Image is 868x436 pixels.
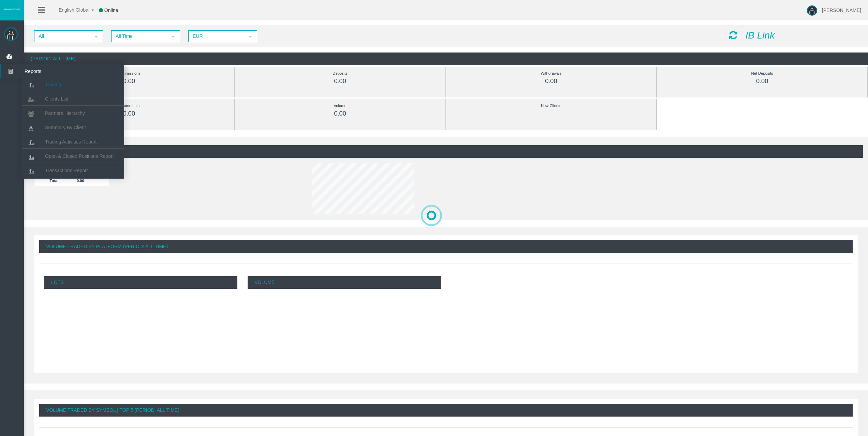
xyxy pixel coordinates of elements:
p: Lots [44,276,237,289]
div: Volume [250,102,430,110]
span: Partners Hierarchy [45,110,85,116]
a: Summary By Client [22,121,124,134]
div: Withdrawals [461,70,641,77]
a: Clients List [22,93,124,105]
div: Volume Lots [39,102,219,110]
span: Summary By Client [45,125,86,130]
img: user-image [807,5,817,16]
span: [PERSON_NAME] [822,7,861,13]
a: Partners Hierarchy [22,107,124,119]
span: English Global [50,7,89,13]
div: 0.00 [461,77,641,85]
div: 0.00 [39,110,219,118]
div: Deposits [250,70,430,77]
span: Online [104,7,118,13]
span: Transactions Report [45,168,88,173]
p: Volume [248,276,441,289]
a: Trading [22,78,124,91]
img: logo.svg [3,8,20,11]
div: 0.00 [250,77,430,85]
span: Open & Closed Positions Report [45,153,114,159]
div: 0.00 [250,110,430,118]
div: 0.00 [672,77,852,85]
span: select [171,34,176,39]
span: select [248,34,253,39]
span: All [35,31,90,42]
td: 0.00 [74,175,109,186]
a: Transactions Report [22,164,124,177]
span: Reports [19,64,86,78]
div: Volume Traded By Symbol | Top 5 (Period: All Time) [39,404,853,417]
span: Trading [45,82,61,87]
div: Net Deposits [672,70,852,77]
div: Volume Traded By Platform (Period: All Time) [39,240,853,253]
div: (Period: All Time) [29,145,863,158]
span: EUR [189,31,244,42]
a: Reports [1,64,124,78]
span: select [93,34,99,39]
i: IB Link [745,30,775,41]
a: Trading Activities Report [22,136,124,148]
span: All Time [112,31,167,42]
span: Clients List [45,96,68,102]
i: Reload Dashboard [729,30,737,40]
div: 0.00 [39,77,219,85]
div: (Period: All Time) [24,52,868,65]
div: Commissions [39,70,219,77]
div: New Clients [461,102,641,110]
a: Open & Closed Positions Report [22,150,124,162]
td: Total [34,175,74,186]
span: Trading Activities Report [45,139,97,145]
